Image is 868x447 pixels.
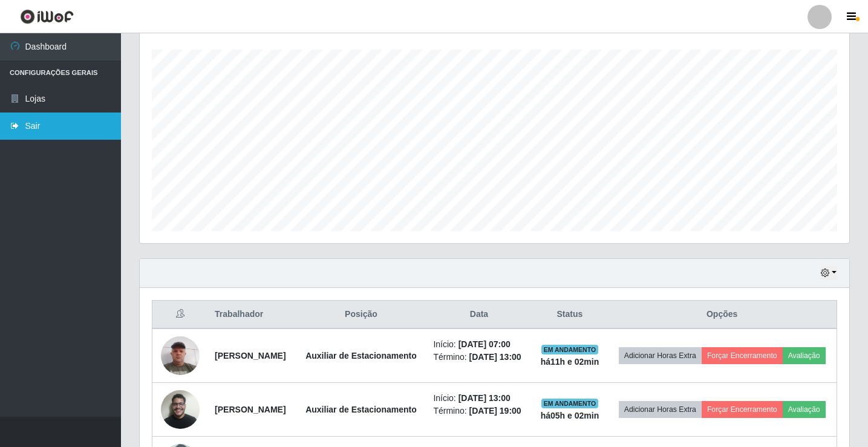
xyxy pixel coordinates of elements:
th: Data [426,301,532,329]
strong: Auxiliar de Estacionamento [305,351,417,361]
time: [DATE] 07:00 [458,339,511,349]
button: Adicionar Horas Extra [619,401,702,418]
button: Forçar Encerramento [702,347,783,364]
button: Adicionar Horas Extra [619,347,702,364]
button: Avaliação [783,401,826,418]
li: Término: [433,351,524,364]
strong: [PERSON_NAME] [215,405,286,414]
time: [DATE] 19:00 [469,406,521,416]
strong: [PERSON_NAME] [215,351,286,361]
span: EM ANDAMENTO [541,399,599,408]
img: 1752807020160.jpeg [161,383,200,436]
time: [DATE] 13:00 [458,393,511,403]
th: Status [532,301,608,329]
th: Posição [296,301,426,329]
strong: Auxiliar de Estacionamento [305,405,417,414]
strong: há 05 h e 02 min [541,411,599,420]
th: Trabalhador [207,301,296,329]
li: Início: [433,392,524,405]
strong: há 11 h e 02 min [541,357,599,367]
li: Término: [433,405,524,417]
time: [DATE] 13:00 [469,352,521,362]
span: EM ANDAMENTO [541,345,599,354]
img: CoreUI Logo [20,9,74,24]
button: Forçar Encerramento [702,401,783,418]
li: Início: [433,338,524,351]
th: Opções [607,301,837,329]
button: Avaliação [783,347,826,364]
img: 1709375112510.jpeg [161,330,200,381]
